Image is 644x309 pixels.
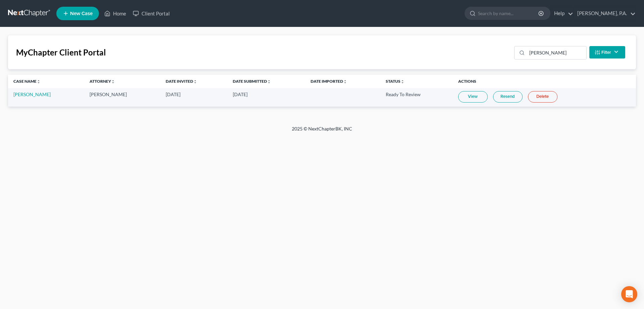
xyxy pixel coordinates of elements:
a: Client Portal [129,7,173,20]
a: Date Importedunfold_more [311,79,347,84]
th: Actions [453,75,636,88]
span: [DATE] [233,91,248,97]
a: View [458,91,488,103]
i: unfold_more [400,80,405,84]
a: [PERSON_NAME] [13,91,51,97]
td: [PERSON_NAME] [84,88,160,107]
i: unfold_more [193,80,197,84]
button: Filter [589,46,625,59]
i: unfold_more [267,80,271,84]
div: MyChapter Client Portal [16,47,106,58]
i: unfold_more [343,80,347,84]
i: unfold_more [37,80,41,84]
a: Date Invitedunfold_more [166,79,197,84]
div: Open Intercom Messenger [621,286,637,302]
a: Resend [493,91,523,103]
a: Home [101,7,129,20]
i: unfold_more [111,80,115,84]
a: Date Submittedunfold_more [233,79,271,84]
td: Ready To Review [380,88,453,107]
span: [DATE] [166,91,180,97]
a: [PERSON_NAME], P.A. [574,7,636,20]
span: New Case [70,11,93,16]
input: Search by name... [478,7,539,20]
a: Help [551,7,573,20]
a: Case Nameunfold_more [13,79,41,84]
div: 2025 © NextChapterBK, INC [131,125,513,138]
a: Statusunfold_more [386,79,405,84]
a: Delete [528,91,557,103]
a: Attorneyunfold_more [90,79,115,84]
input: Search... [527,46,586,59]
